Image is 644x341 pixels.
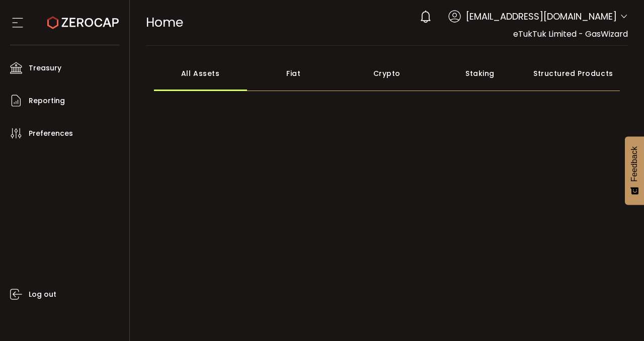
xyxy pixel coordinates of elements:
button: Feedback - Show survey [625,136,644,205]
span: Preferences [29,126,73,141]
div: Structured Products [527,56,620,91]
span: Home [146,14,183,31]
span: eTukTuk Limited - GasWizard [513,28,628,40]
span: Reporting [29,94,65,108]
span: Treasury [29,61,61,75]
span: Log out [29,287,56,302]
div: Fiat [247,56,340,91]
div: Staking [433,56,526,91]
iframe: Chat Widget [524,232,644,341]
span: [EMAIL_ADDRESS][DOMAIN_NAME] [466,10,617,23]
div: All Assets [154,56,247,91]
span: Feedback [630,146,639,182]
div: Crypto [340,56,433,91]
